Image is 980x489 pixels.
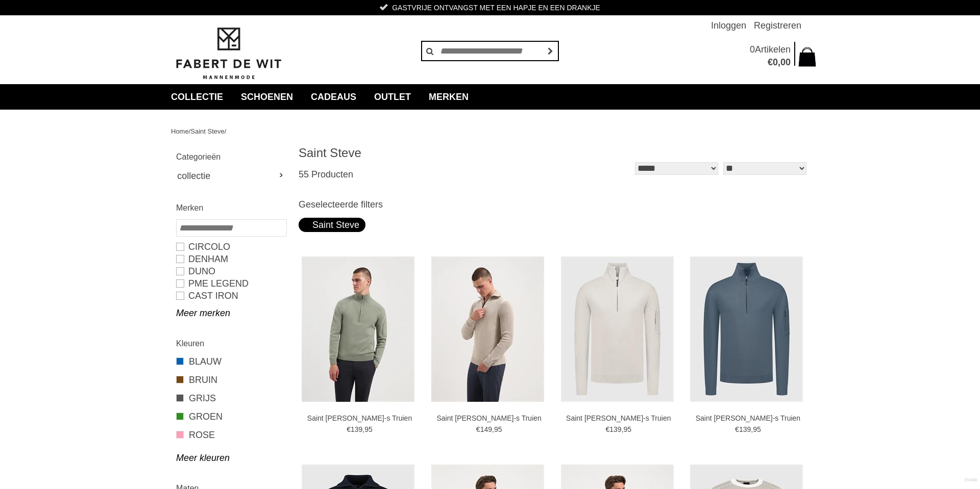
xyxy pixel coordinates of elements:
img: Saint Steve Benjamin-s Truien [431,256,544,402]
a: Cadeaus [303,84,364,110]
div: Saint Steve [305,218,359,232]
span: 95 [364,425,373,433]
h1: Saint Steve [299,145,554,161]
span: 95 [624,425,632,433]
h2: Categorieën [176,150,286,163]
span: € [347,425,351,433]
span: , [751,425,753,433]
img: Fabert de Wit [171,26,286,81]
img: Saint Steve Axel-s Truien [561,256,674,402]
span: 0 [773,57,778,67]
a: ROSE [176,428,286,442]
span: 55 Producten [299,169,353,179]
span: 95 [753,425,761,433]
span: € [476,425,480,433]
a: GRIJS [176,392,286,405]
span: , [778,57,780,67]
span: / [189,127,191,135]
img: Saint Steve Axel-s Truien [690,256,803,402]
a: Saint [PERSON_NAME]-s Truien [433,414,545,423]
a: Saint [PERSON_NAME]-s Truien [304,414,416,423]
a: CAST IRON [176,290,286,302]
span: 149 [480,425,492,433]
a: Saint Steve [190,127,225,135]
img: Saint Steve Axel-s Truien [302,256,414,402]
h2: Merken [176,201,286,214]
span: 139 [609,425,621,433]
a: Circolo [176,241,286,253]
span: 0 [750,44,755,55]
a: Schoenen [233,84,301,110]
span: € [605,425,609,433]
a: Meer merken [176,307,286,319]
span: , [622,425,624,433]
a: Saint [PERSON_NAME]-s Truien [562,414,675,423]
a: collectie [176,168,286,184]
span: Artikelen [755,44,791,55]
a: Meer kleuren [176,452,286,464]
a: PME LEGEND [176,277,286,290]
span: 00 [780,57,791,67]
a: BLAUW [176,355,286,368]
h3: Geselecteerde filters [299,199,809,210]
a: GROEN [176,410,286,423]
a: Inloggen [711,15,746,36]
span: , [362,425,364,433]
span: € [735,425,739,433]
span: , [492,425,494,433]
span: 139 [351,425,362,433]
a: Saint [PERSON_NAME]-s Truien [692,414,804,423]
span: 95 [494,425,502,433]
a: Duno [176,265,286,277]
a: Divide [965,474,977,486]
a: DENHAM [176,253,286,265]
a: collectie [163,84,231,110]
a: Registreren [754,15,801,36]
a: Outlet [366,84,419,110]
h2: Kleuren [176,337,286,350]
span: / [225,127,227,135]
a: Merken [421,84,476,110]
span: 139 [739,425,751,433]
span: € [768,57,773,67]
a: BRUIN [176,373,286,387]
a: Home [171,127,189,135]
